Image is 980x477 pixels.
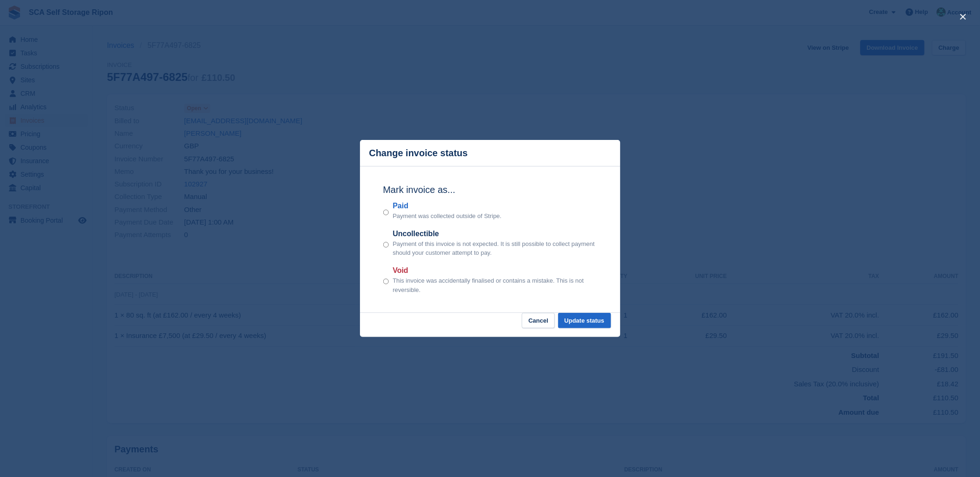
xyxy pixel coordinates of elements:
label: Paid [393,200,501,212]
label: Uncollectible [393,228,597,239]
p: This invoice was accidentally finalised or contains a mistake. This is not reversible. [393,276,597,294]
h2: Mark invoice as... [383,183,597,197]
button: close [956,9,971,24]
p: Payment was collected outside of Stripe. [393,212,501,221]
button: Cancel [522,313,555,328]
p: Payment of this invoice is not expected. It is still possible to collect payment should your cust... [393,239,597,258]
p: Change invoice status [369,148,468,159]
label: Void [393,265,597,276]
button: Update status [558,313,611,328]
